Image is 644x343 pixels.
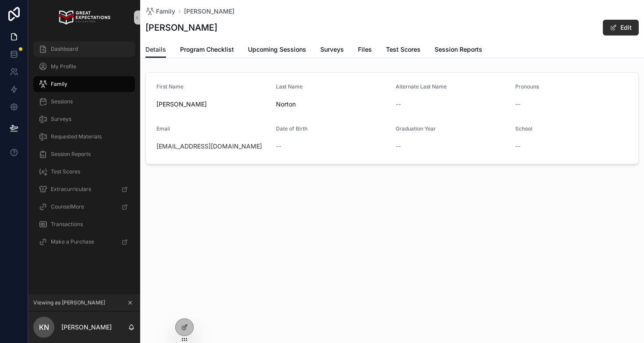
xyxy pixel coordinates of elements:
span: Session Reports [435,45,482,54]
a: Upcoming Sessions [248,42,306,59]
a: Files [358,42,372,59]
span: -- [515,100,520,109]
span: Test Scores [51,168,80,175]
a: Transactions [33,216,135,232]
span: Graduation Year [396,125,436,132]
span: Last Name [276,83,303,90]
h1: [PERSON_NAME] [145,21,217,34]
span: School [515,125,532,132]
a: Session Reports [435,42,482,59]
a: Test Scores [386,42,421,59]
span: CounselMore [51,203,84,210]
a: CounselMore [33,199,135,215]
span: Surveys [320,45,344,54]
span: -- [396,100,401,109]
a: Surveys [33,111,135,127]
span: Surveys [51,116,71,123]
span: Viewing as [PERSON_NAME] [33,299,105,306]
span: Make a Purchase [51,238,94,245]
span: Upcoming Sessions [248,45,306,54]
button: Edit [603,20,639,35]
span: Sessions [51,98,73,105]
div: scrollable content [28,35,140,261]
span: Email [156,125,170,132]
span: Files [358,45,372,54]
a: Program Checklist [180,42,234,59]
a: Test Scores [33,164,135,180]
span: Alternate Last Name [396,83,447,90]
a: Family [145,7,175,16]
span: -- [515,142,520,151]
a: Surveys [320,42,344,59]
a: Sessions [33,94,135,110]
span: Test Scores [386,45,421,54]
a: Details [145,42,166,58]
span: KN [39,322,49,332]
span: Family [156,7,175,16]
span: Date of Birth [276,125,308,132]
span: Pronouns [515,83,539,90]
a: [PERSON_NAME] [184,7,234,16]
a: Dashboard [33,41,135,57]
span: Program Checklist [180,45,234,54]
a: Session Reports [33,146,135,162]
span: Transactions [51,221,83,228]
a: My Profile [33,59,135,74]
span: Requested Materials [51,133,102,140]
span: First Name [156,83,184,90]
span: [PERSON_NAME] [156,100,269,109]
img: App logo [58,11,110,25]
span: Norton [276,100,389,109]
a: Family [33,76,135,92]
span: My Profile [51,63,76,70]
span: Family [51,81,67,88]
span: -- [396,142,401,151]
a: [EMAIL_ADDRESS][DOMAIN_NAME] [156,142,262,151]
span: Dashboard [51,46,78,53]
a: Make a Purchase [33,234,135,250]
span: Details [145,45,166,54]
a: Extracurriculars [33,181,135,197]
span: Session Reports [51,151,91,158]
span: -- [276,142,281,151]
span: Extracurriculars [51,186,91,193]
p: [PERSON_NAME] [61,323,112,332]
a: Requested Materials [33,129,135,145]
